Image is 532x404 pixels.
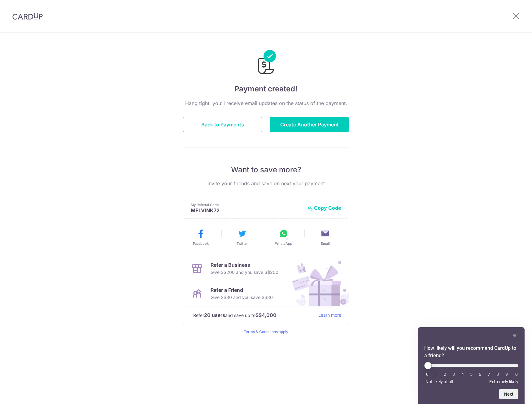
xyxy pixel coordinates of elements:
button: Copy Code [308,205,341,211]
button: Email [307,229,343,246]
p: Give S$30 and you save S$30 [211,294,273,301]
span: Email [321,241,330,246]
p: MELVINK72 [191,207,303,213]
img: Refer [286,256,349,306]
button: WhatsApp [265,229,302,246]
div: How likely will you recommend CardUp to a friend? Select an option from 0 to 10, with 0 being Not... [424,362,518,384]
span: Not likely at all [425,379,453,384]
p: Hang tight, you’ll receive email updates on the status of the payment. [183,99,349,107]
li: 4 [460,372,466,377]
p: My Referral Code [191,202,303,207]
button: Twitter [224,229,260,246]
p: Want to save more? [183,165,349,175]
li: 6 [477,372,483,377]
p: Give S$200 and you save S$200 [211,269,278,276]
span: Facebook [193,241,209,246]
img: Payments [256,50,276,76]
li: 7 [486,372,492,377]
button: Create Another Payment [270,117,349,132]
div: How likely will you recommend CardUp to a friend? Select an option from 0 to 10, with 0 being Not... [424,332,518,399]
li: 10 [512,372,518,377]
button: Back to Payments [183,117,262,132]
span: WhatsApp [275,241,292,246]
li: 0 [424,372,430,377]
p: Refer a Friend [211,286,273,294]
li: 1 [433,372,439,377]
img: CardUp [12,12,43,20]
strong: S$4,000 [255,311,277,319]
li: 5 [468,372,474,377]
button: Hide survey [511,332,518,340]
li: 3 [451,372,457,377]
p: Refer a Business [211,261,278,269]
p: Refer and save up to [193,311,313,319]
h4: Payment created! [183,83,349,94]
h2: How likely will you recommend CardUp to a friend? Select an option from 0 to 10, with 0 being Not... [424,345,518,359]
button: Facebook [182,229,219,246]
span: Twitter [237,241,248,246]
li: 2 [442,372,448,377]
button: Next question [499,389,518,399]
p: Invite your friends and save on next your payment [183,180,349,187]
li: 8 [495,372,501,377]
li: 9 [504,372,510,377]
a: Learn more [318,311,341,319]
span: Extremely likely [489,379,518,384]
strong: 20 users [204,311,225,319]
a: Terms & Conditions apply [244,329,288,334]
